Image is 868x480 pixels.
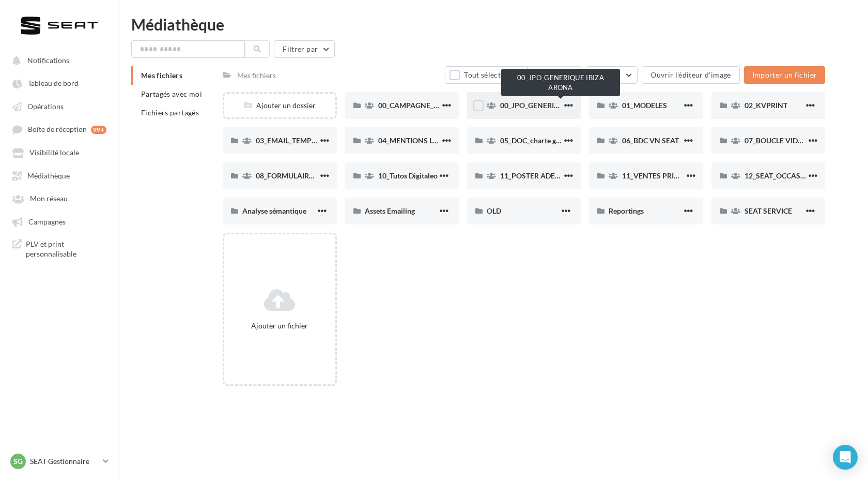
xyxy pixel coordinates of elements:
span: 08_FORMULAIRE DE DEMANDE CRÉATIVE [256,171,397,180]
div: 99+ [91,126,106,134]
span: Fichiers partagés [141,108,199,117]
button: Notifications [6,51,109,69]
span: Visibilité locale [29,148,79,157]
span: 02_KVPRINT [745,101,787,110]
div: Médiathèque [131,17,856,32]
span: Mes fichiers [141,71,182,80]
span: Importer un fichier [752,70,817,79]
div: Mes fichiers [237,70,276,81]
span: Reportings [609,206,644,215]
span: 10_Tutos Digitaleo [378,171,438,180]
span: 12_SEAT_OCCASIONS_GARANTIES [745,171,861,180]
button: Actions [586,66,638,84]
span: OLD [487,206,501,215]
span: 11_POSTER ADEME SEAT [500,171,584,180]
button: Tout sélectionner [445,66,528,84]
a: Médiathèque [6,166,113,185]
span: Partagés avec moi [141,89,202,98]
div: Open Intercom Messenger [833,445,858,470]
span: Notifications [27,56,69,65]
span: Opérations [27,102,64,111]
span: 03_EMAIL_TEMPLATE HTML SEAT [256,136,368,145]
a: Mon réseau [6,189,113,207]
a: Visibilité locale [6,143,113,161]
button: Filtrer par [274,40,335,58]
a: Boîte de réception 99+ [6,119,113,139]
span: PLV et print personnalisable [26,239,106,259]
div: Ajouter un dossier [224,100,335,111]
span: Mon réseau [30,194,68,203]
span: 11_VENTES PRIVÉES SEAT [622,171,710,180]
span: Tableau de bord [28,79,79,88]
span: Analyse sémantique [242,206,306,215]
span: 01_MODELES [622,101,667,110]
span: 00_CAMPAGNE_OCTOBRE [378,101,467,110]
p: SEAT Gestionnaire [30,456,99,467]
span: SEAT SERVICE [745,206,792,215]
span: 04_MENTIONS LEGALES OFFRES PRESSE [378,136,515,145]
button: Gérer(0) [528,66,582,84]
div: Ajouter un fichier [228,321,331,331]
span: Médiathèque [27,171,70,180]
button: Importer un fichier [744,66,826,84]
span: Boîte de réception [28,125,87,134]
span: 00_JPO_GENERIQUE IBIZA ARONA [500,101,617,110]
a: Campagnes [6,212,113,231]
span: 05_DOC_charte graphique + Guidelines [500,136,626,145]
span: SG [13,456,23,467]
button: Ouvrir l'éditeur d'image [642,66,739,84]
span: Campagnes [28,217,66,226]
div: 00_JPO_GENERIQUE IBIZA ARONA [501,69,620,96]
a: PLV et print personnalisable [6,235,113,263]
span: 06_BDC VN SEAT [622,136,679,145]
span: Assets Emailing [365,206,415,215]
a: SG SEAT Gestionnaire [8,452,111,471]
a: Tableau de bord [6,73,113,92]
a: Opérations [6,97,113,115]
